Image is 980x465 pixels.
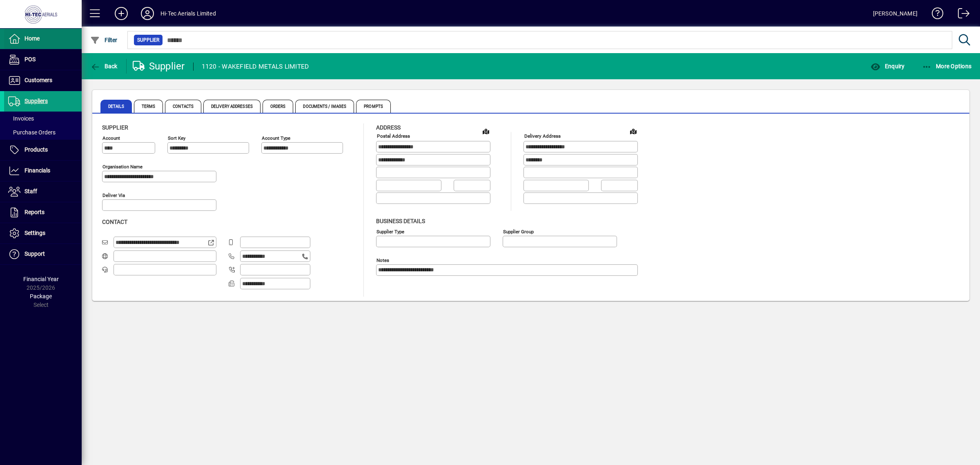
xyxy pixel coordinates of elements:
mat-label: Organisation name [102,164,143,170]
a: Invoices [4,112,82,125]
span: Business details [376,218,425,224]
button: Profile [134,6,160,21]
span: Customers [24,77,52,83]
a: View on map [479,125,492,138]
mat-label: Sort key [168,135,185,141]
span: Back [90,63,118,69]
mat-label: Supplier group [503,228,534,234]
button: More Options [920,59,974,74]
button: Add [108,6,134,21]
span: Package [30,293,52,300]
a: Support [4,244,82,264]
span: Documents / Images [295,100,354,113]
span: Contact [102,219,127,225]
span: POS [24,56,36,63]
mat-label: Deliver via [102,192,125,198]
button: Filter [88,33,120,47]
span: Invoices [8,115,34,122]
div: [PERSON_NAME] [873,7,918,20]
span: Address [376,124,401,131]
span: Support [24,250,45,257]
a: Products [4,140,82,160]
span: Financial Year [23,276,59,282]
a: Reports [4,202,82,223]
a: Purchase Orders [4,125,82,139]
mat-label: Account Type [262,135,290,141]
a: POS [4,49,82,70]
div: Hi-Tec Aerials Limited [160,7,216,20]
span: Supplier [102,124,128,131]
span: Staff [24,188,37,194]
a: Financials [4,161,82,181]
a: Settings [4,223,82,244]
span: Reports [24,209,45,215]
span: Home [24,35,40,42]
button: Back [88,59,120,74]
mat-label: Account [102,135,120,141]
span: Delivery Addresses [203,100,261,113]
a: Logout [952,2,970,28]
mat-label: Notes [376,257,389,263]
span: Orders [263,100,294,113]
span: Terms [134,100,163,113]
span: Supplier [137,36,159,44]
span: More Options [922,63,972,69]
span: Products [24,146,48,153]
a: Staff [4,181,82,202]
span: Enquiry [871,63,904,69]
span: Details [100,100,132,113]
button: Enquiry [869,59,906,74]
div: Supplier [133,60,185,73]
a: Knowledge Base [926,2,944,28]
app-page-header-button: Back [82,59,127,74]
span: Filter [90,37,118,43]
a: Home [4,29,82,49]
span: Settings [24,230,45,236]
mat-label: Supplier type [376,228,404,234]
span: Purchase Orders [8,129,56,136]
span: Financials [24,167,50,174]
a: Customers [4,70,82,91]
a: View on map [627,125,640,138]
span: Contacts [165,100,201,113]
span: Prompts [356,100,391,113]
span: Suppliers [24,98,48,104]
div: 1120 - WAKEFIELD METALS LIMITED [202,60,309,73]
